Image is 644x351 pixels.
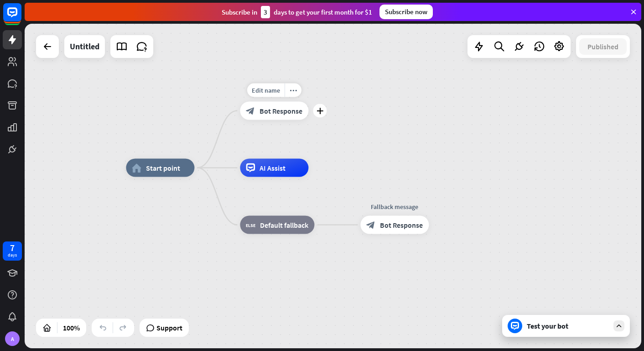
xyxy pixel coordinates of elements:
[353,202,436,211] div: Fallback message
[260,106,302,115] span: Bot Response
[260,220,308,230] span: Default fallback
[8,252,17,258] div: days
[290,87,297,94] i: more_horiz
[7,4,35,31] button: Open LiveChat chat widget
[222,6,372,18] div: Subscribe in days to get your first month for $1
[317,108,323,114] i: plus
[579,38,627,55] button: Published
[5,331,20,346] div: A
[379,5,433,19] div: Subscribe now
[246,220,255,230] i: block_fallback
[60,320,83,335] div: 100%
[70,35,99,58] div: Untitled
[261,6,270,18] div: 3
[260,163,286,173] span: AI Assist
[366,220,375,230] i: block_bot_response
[10,244,15,252] div: 7
[146,163,180,173] span: Start point
[252,86,280,94] span: Edit name
[246,106,255,115] i: block_bot_response
[527,321,609,330] div: Test your bot
[156,320,182,335] span: Support
[380,220,423,230] span: Bot Response
[3,241,22,261] a: 7 days
[132,163,141,173] i: home_2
